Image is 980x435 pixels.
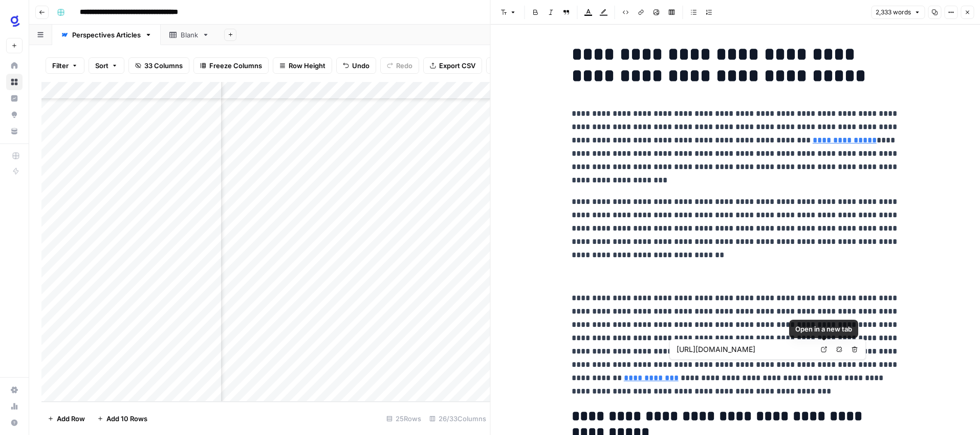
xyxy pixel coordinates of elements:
button: Workspace: Glean SEO Ops [6,8,23,34]
button: Freeze Columns [193,57,269,74]
a: Home [6,57,23,74]
a: Usage [6,398,23,415]
div: Perspectives Articles [72,30,141,40]
button: Add Row [41,410,91,427]
a: Settings [6,382,23,398]
img: Glean SEO Ops Logo [6,12,25,30]
button: Redo [380,57,419,74]
button: Help + Support [6,415,23,431]
span: Add 10 Rows [106,413,147,424]
button: Filter [46,57,84,74]
a: Your Data [6,123,23,139]
button: 2,333 words [871,6,925,19]
button: Sort [89,57,124,74]
a: Browse [6,74,23,90]
span: Filter [52,60,69,71]
span: Redo [396,60,412,71]
span: 33 Columns [144,60,183,71]
span: Add Row [57,413,85,424]
span: Export CSV [439,60,475,71]
a: Insights [6,90,23,107]
div: 26/33 Columns [425,410,490,427]
a: Perspectives Articles [52,25,161,45]
span: Row Height [289,60,325,71]
div: 25 Rows [382,410,425,427]
span: Freeze Columns [209,60,262,71]
a: Opportunities [6,107,23,123]
span: Undo [352,60,369,71]
div: Blank [181,30,198,40]
a: Blank [161,25,218,45]
button: Add 10 Rows [91,410,154,427]
span: 2,333 words [876,8,911,17]
button: Undo [336,57,376,74]
span: Sort [95,60,108,71]
button: 33 Columns [128,57,189,74]
button: Row Height [273,57,332,74]
button: Export CSV [423,57,482,74]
